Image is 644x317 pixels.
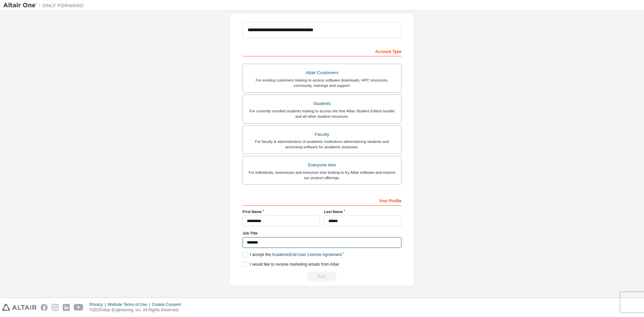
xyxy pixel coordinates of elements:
div: Everyone else [247,160,397,170]
label: I would like to receive marketing emails from Altair [243,262,339,267]
div: For currently enrolled students looking to access the free Altair Student Edition bundle and all ... [247,108,397,119]
img: youtube.svg [74,304,84,311]
p: © 2025 Altair Engineering, Inc. All Rights Reserved. [90,307,185,313]
div: Privacy [90,302,108,307]
label: Job Title [243,230,401,236]
div: For individuals, businesses and everyone else looking to try Altair software and explore our prod... [247,170,397,180]
img: instagram.svg [52,304,59,311]
div: Account Type [243,46,401,56]
div: For existing customers looking to access software downloads, HPC resources, community, trainings ... [247,77,397,88]
img: altair_logo.svg [2,304,37,311]
div: Read and acccept EULA to continue [243,271,401,281]
div: Your Profile [243,195,401,206]
img: Altair One [3,2,87,9]
img: linkedin.svg [63,304,70,311]
div: Students [247,99,397,108]
label: I accept the [243,252,342,258]
a: Academic End-User License Agreement [272,252,342,257]
label: Last Name [324,209,401,214]
div: Altair Customers [247,68,397,77]
div: Website Terms of Use [108,302,152,307]
label: First Name [243,209,320,214]
div: Faculty [247,130,397,139]
div: For faculty & administrators of academic institutions administering students and accessing softwa... [247,139,397,150]
div: Cookie Consent [152,302,184,307]
img: facebook.svg [41,304,48,311]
